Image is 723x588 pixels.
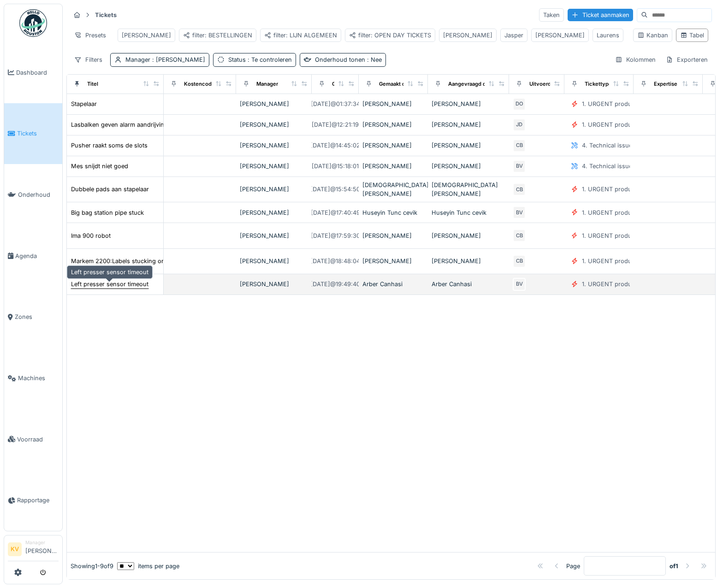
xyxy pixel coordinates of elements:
div: [DATE] @ 01:37:34 [311,100,360,108]
div: Arber Canhasi [432,280,505,288]
div: [DATE] @ 14:45:02 [310,141,360,150]
div: 1. URGENT production line disruption [582,231,687,240]
div: [DATE] @ 12:21:19 [312,120,359,129]
div: Lasbalken geven alarm aandrijving [71,120,168,129]
div: Big bag station pipe stuck [71,208,144,217]
div: [PERSON_NAME] [432,141,505,150]
span: Voorraad [17,435,59,444]
div: Arber Canhasi [362,280,424,288]
div: [PERSON_NAME] [240,100,308,108]
a: Rapportage [4,470,62,531]
div: 4. Technical issue [582,141,632,150]
div: Laurens [597,31,619,40]
div: [PERSON_NAME] [240,208,308,217]
div: Tabel [680,31,704,40]
div: [PERSON_NAME] [362,120,424,129]
div: BV [513,206,526,219]
div: [DATE] @ 18:48:04 [310,257,360,265]
span: : [PERSON_NAME] [150,56,205,63]
span: : Te controleren [246,56,292,63]
div: JD [513,118,526,131]
div: Gemaakt op [332,80,361,88]
div: [DEMOGRAPHIC_DATA][PERSON_NAME] [432,181,505,198]
div: [PERSON_NAME] [362,100,424,108]
div: 4. Technical issue [582,162,632,171]
div: CB [513,229,526,242]
div: DO [513,98,526,111]
div: Kostencode [184,80,215,88]
div: CB [513,255,526,268]
span: Rapportage [17,496,59,505]
div: Uitvoerder [529,80,556,88]
span: Dashboard [16,68,59,77]
div: Kanban [637,31,668,40]
a: Machines [4,347,62,409]
span: : Nee [365,56,382,63]
div: [DATE] @ 15:18:01 [312,162,359,171]
div: Manager [256,80,278,88]
div: [PERSON_NAME] [362,162,424,171]
div: Manager [25,539,59,546]
div: 1. URGENT production line disruption [582,257,687,265]
a: KV Manager[PERSON_NAME] [8,539,59,561]
div: [DATE] @ 19:49:40 [310,280,360,288]
div: 1. URGENT production line disruption [582,208,687,217]
div: CB [513,139,526,152]
span: Tickets [17,129,59,138]
div: Status [228,55,292,64]
div: [PERSON_NAME] [240,231,308,240]
li: [PERSON_NAME] [25,539,59,559]
div: [PERSON_NAME] [362,257,424,265]
span: Machines [18,374,59,382]
a: Agenda [4,225,62,287]
div: [PERSON_NAME] [432,100,505,108]
div: BV [513,160,526,173]
div: Ticket aanmaken [568,9,633,21]
div: [PERSON_NAME] [432,257,505,265]
div: 1. URGENT production line disruption [582,120,687,129]
div: Showing 1 - 9 of 9 [71,562,113,570]
div: [PERSON_NAME] [432,231,505,240]
a: Dashboard [4,42,62,103]
div: [PERSON_NAME] [362,231,424,240]
div: [DATE] @ 15:54:50 [310,185,360,194]
div: Manager [125,55,205,64]
img: Badge_color-CXgf-gQk.svg [19,9,47,37]
div: Taken [539,8,564,22]
div: Markem 2200:Labels stucking on the vacuum roller [71,257,216,265]
div: Huseyin Tunc cevik [362,208,424,217]
div: 1. URGENT production line disruption [582,280,687,288]
div: Presets [70,29,110,42]
div: [DATE] @ 17:40:49 [311,208,360,217]
div: Exporteren [662,53,712,66]
a: Zones [4,287,62,348]
div: Pusher raakt soms de slots [71,141,148,150]
span: Onderhoud [18,190,59,199]
div: [PERSON_NAME] [240,162,308,171]
div: filter: LIJN ALGEMEEN [264,31,337,40]
div: Huseyin Tunc cevik [432,208,505,217]
div: Mes snijdt niet goed [71,162,128,171]
li: KV [8,542,22,556]
div: Page [566,562,580,570]
div: Titel [87,80,98,88]
div: Filters [70,53,107,66]
div: Left presser sensor timeout [71,280,148,288]
div: [PERSON_NAME] [535,31,585,40]
div: Jasper [504,31,523,40]
div: [PERSON_NAME] [240,141,308,150]
div: Expertise [654,80,677,88]
div: [PERSON_NAME] [240,280,308,288]
span: Agenda [15,252,59,260]
div: items per page [117,562,179,570]
a: Tickets [4,103,62,165]
div: [PERSON_NAME] [122,31,171,40]
a: Onderhoud [4,164,62,225]
div: [PERSON_NAME] [443,31,492,40]
span: Zones [15,312,59,321]
div: 1. URGENT production line disruption [582,100,687,108]
div: [PERSON_NAME] [432,120,505,129]
div: Ima 900 robot [71,231,111,240]
div: [DEMOGRAPHIC_DATA][PERSON_NAME] [362,181,424,198]
div: [PERSON_NAME] [432,162,505,171]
